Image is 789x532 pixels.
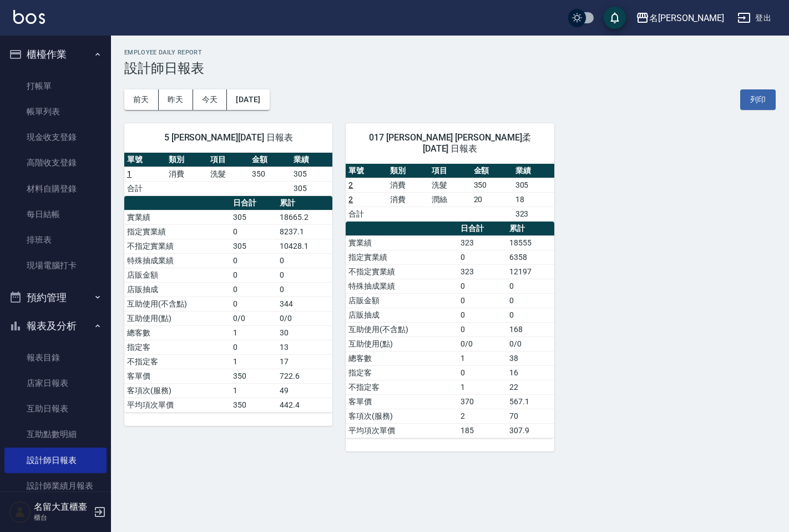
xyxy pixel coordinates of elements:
[346,409,457,423] td: 客項次(服務)
[346,308,457,322] td: 店販抽成
[277,340,332,354] td: 13
[458,380,507,394] td: 1
[34,513,90,523] p: 櫃台
[649,11,724,25] div: 名[PERSON_NAME]
[387,192,429,207] td: 消費
[124,354,230,369] td: 不指定客
[124,224,230,239] td: 指定實業績
[230,196,277,210] th: 日合計
[230,354,277,369] td: 1
[124,398,230,412] td: 平均項次單價
[159,89,193,110] button: 昨天
[138,132,319,143] span: 5 [PERSON_NAME][DATE] 日報表
[124,340,230,354] td: 指定客
[249,167,291,181] td: 350
[507,308,554,322] td: 0
[429,164,471,178] th: 項目
[507,423,554,438] td: 307.9
[458,279,507,293] td: 0
[4,202,107,227] a: 每日結帳
[230,268,277,282] td: 0
[458,222,507,236] th: 日合計
[230,311,277,325] td: 0/0
[507,235,554,250] td: 18555
[458,423,507,438] td: 185
[458,337,507,351] td: 0/0
[604,7,626,29] button: save
[4,283,107,312] button: 預約管理
[124,297,230,311] td: 互助使用(不含點)
[4,150,107,175] a: 高階收支登錄
[124,89,159,110] button: 前天
[4,312,107,340] button: 報表及分析
[458,308,507,322] td: 0
[507,250,554,264] td: 6358
[230,340,277,354] td: 0
[458,394,507,409] td: 370
[277,282,332,297] td: 0
[346,279,457,293] td: 特殊抽成業績
[4,253,107,278] a: 現場電腦打卡
[348,195,353,204] a: 2
[471,178,513,192] td: 350
[4,176,107,202] a: 材料自購登錄
[359,132,540,154] span: 017 [PERSON_NAME] [PERSON_NAME]柔 [DATE] 日報表
[4,370,107,396] a: 店家日報表
[4,124,107,150] a: 現金收支登錄
[471,164,513,178] th: 金額
[346,250,457,264] td: 指定實業績
[387,178,429,192] td: 消費
[124,196,332,413] table: a dense table
[471,192,513,207] td: 20
[230,224,277,239] td: 0
[387,164,429,178] th: 類別
[277,297,332,311] td: 344
[291,181,332,195] td: 305
[230,210,277,224] td: 305
[346,164,387,178] th: 單號
[507,222,554,236] th: 累計
[277,369,332,383] td: 722.6
[34,501,90,513] h5: 名留大直櫃臺
[458,351,507,365] td: 1
[507,264,554,279] td: 12197
[277,196,332,210] th: 累計
[458,235,507,250] td: 323
[4,227,107,253] a: 排班表
[346,207,387,221] td: 合計
[458,409,507,423] td: 2
[348,180,353,189] a: 2
[124,369,230,383] td: 客單價
[127,169,131,178] a: 1
[124,268,230,282] td: 店販金額
[458,264,507,279] td: 323
[277,398,332,412] td: 442.4
[429,192,471,207] td: 潤絲
[4,396,107,421] a: 互助日報表
[124,383,230,398] td: 客項次(服務)
[166,167,208,181] td: 消費
[124,49,776,56] h2: Employee Daily Report
[291,153,332,167] th: 業績
[4,421,107,447] a: 互助點數明細
[507,351,554,365] td: 38
[346,264,457,279] td: 不指定實業績
[733,8,776,28] button: 登出
[4,73,107,99] a: 打帳單
[13,10,45,24] img: Logo
[193,89,227,110] button: 今天
[458,365,507,380] td: 0
[507,293,554,308] td: 0
[166,153,208,167] th: 類別
[208,167,249,181] td: 洗髮
[277,354,332,369] td: 17
[346,293,457,308] td: 店販金額
[513,192,554,207] td: 18
[507,279,554,293] td: 0
[346,365,457,380] td: 指定客
[208,153,249,167] th: 項目
[513,164,554,178] th: 業績
[9,501,31,523] img: Person
[124,282,230,297] td: 店販抽成
[458,293,507,308] td: 0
